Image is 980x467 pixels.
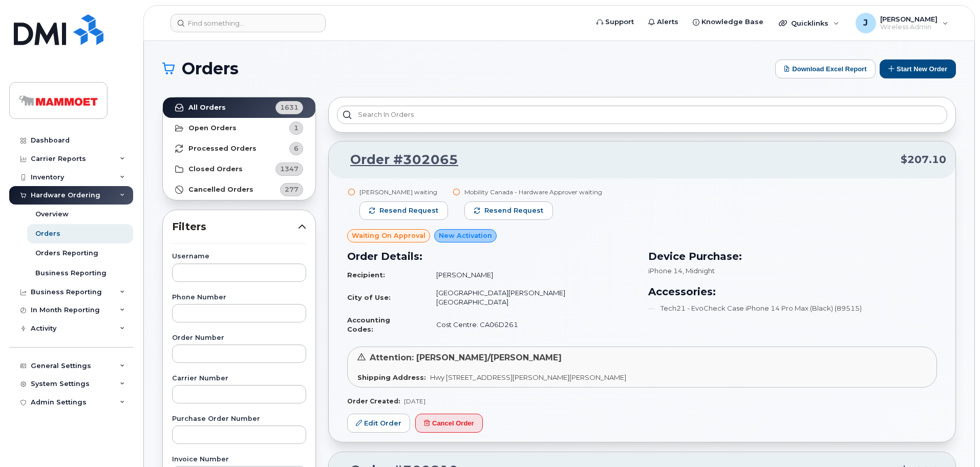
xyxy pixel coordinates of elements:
[188,124,237,132] strong: Open Orders
[163,179,315,200] a: Cancelled Orders277
[901,152,946,167] span: $207.10
[439,231,492,240] span: New Activation
[648,303,937,313] li: Tech21 - EvoCheck Case iPhone 14 Pro Max (Black) (89515)
[648,249,937,264] h3: Device Purchase:
[172,456,306,463] label: Invoice Number
[347,293,391,301] strong: City of Use:
[935,422,972,459] iframe: Messenger Launcher
[294,123,299,133] span: 1
[775,59,876,78] button: Download Excel Report
[172,219,298,234] span: Filters
[683,267,715,275] span: , Midnight
[172,294,306,301] label: Phone Number
[359,201,448,220] button: Resend request
[188,165,243,173] strong: Closed Orders
[163,159,315,179] a: Closed Orders1347
[280,164,299,174] span: 1347
[464,201,553,220] button: Resend request
[188,186,253,194] strong: Cancelled Orders
[347,249,636,264] h3: Order Details:
[484,206,543,215] span: Resend request
[347,397,400,405] strong: Order Created:
[648,267,683,275] span: iPhone 14
[172,335,306,341] label: Order Number
[347,414,410,433] a: Edit Order
[415,414,483,433] button: Cancel Order
[172,375,306,382] label: Carrier Number
[172,253,306,260] label: Username
[188,145,257,153] strong: Processed Orders
[464,188,602,196] div: Mobility Canada - Hardware Approver waiting
[338,151,458,169] a: Order #302065
[294,144,299,153] span: 6
[427,266,636,284] td: [PERSON_NAME]
[370,353,562,362] span: Attention: [PERSON_NAME]/[PERSON_NAME]
[163,97,315,118] a: All Orders1631
[347,271,385,279] strong: Recipient:
[404,397,425,405] span: [DATE]
[163,138,315,159] a: Processed Orders6
[648,284,937,299] h3: Accessories:
[379,206,438,215] span: Resend request
[430,373,626,381] span: Hwy [STREET_ADDRESS][PERSON_NAME][PERSON_NAME]
[427,311,636,338] td: Cost Centre: CA06D261
[163,118,315,138] a: Open Orders1
[427,284,636,311] td: [GEOGRAPHIC_DATA][PERSON_NAME][GEOGRAPHIC_DATA]
[280,103,299,112] span: 1631
[357,373,426,381] strong: Shipping Address:
[172,416,306,422] label: Purchase Order Number
[182,61,239,76] span: Orders
[880,59,956,78] button: Start New Order
[337,106,947,124] input: Search in orders
[352,231,425,240] span: Waiting On Approval
[188,104,226,112] strong: All Orders
[347,316,390,334] strong: Accounting Codes:
[285,185,299,194] span: 277
[359,188,448,196] div: [PERSON_NAME] waiting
